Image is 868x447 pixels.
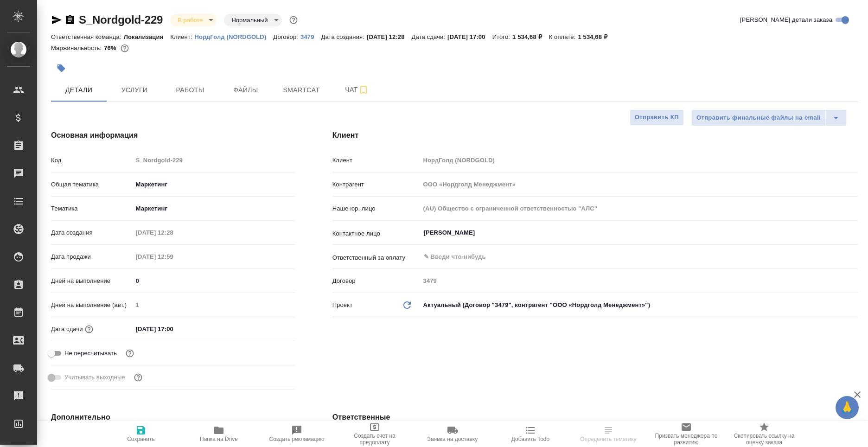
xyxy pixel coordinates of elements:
[170,33,194,40] p: Клиент:
[51,300,133,310] p: Дней на выполнение (авт.)
[332,300,353,310] p: Проект
[332,276,420,286] p: Договор
[168,84,212,96] span: Работы
[124,347,136,359] button: Включи, если не хочешь, чтобы указанная дата сдачи изменилась после переставления заказа в 'Подтв...
[447,33,492,40] p: [DATE] 17:00
[423,251,824,262] input: ✎ Введи что-нибудь
[696,113,821,123] span: Отправить финальные файлы на email
[112,84,157,96] span: Услуги
[51,252,133,262] p: Дата продажи
[64,373,125,382] span: Учитывать выходные
[64,14,76,26] button: Скопировать ссылку
[51,14,62,26] button: Скопировать ссылку для ЯМессенджера
[332,229,420,238] p: Контактное лицо
[635,112,679,123] span: Отправить КП
[200,436,238,442] span: Папка на Drive
[569,421,647,447] button: Определить тематику
[428,436,478,442] span: Заявка на доставку
[420,274,858,287] input: Пустое поле
[321,33,367,40] p: Дата создания:
[64,349,117,358] span: Не пересчитывать
[691,109,847,126] div: split button
[51,228,133,237] p: Дата создания
[691,109,826,126] button: Отправить финальные файлы на email
[104,45,118,51] p: 76%
[132,371,144,383] button: Выбери, если сб и вс нужно считать рабочими днями для выполнения заказа.
[133,201,295,217] div: Маркетинг
[51,412,295,423] h4: Дополнительно
[839,398,855,417] span: 🙏
[51,204,133,213] p: Тематика
[133,322,214,336] input: ✎ Введи что-нибудь
[358,84,369,96] svg: Подписаться
[332,253,420,262] p: Ответственный за оплату
[51,130,295,141] h4: Основная информация
[336,421,414,447] button: Создать счет на предоплату
[580,436,636,442] span: Определить тематику
[300,33,321,40] p: 3479
[492,33,512,40] p: Итого:
[491,421,569,447] button: Добавить Todo
[279,84,324,96] span: Smartcat
[127,436,155,442] span: Сохранить
[51,276,133,286] p: Дней на выполнение
[79,13,163,26] a: S_Nordgold-229
[512,33,549,40] p: 1 534,68 ₽
[836,396,859,419] button: 🙏
[300,32,321,40] a: 3479
[335,84,379,96] span: Чат
[229,16,270,24] button: Нормальный
[549,33,578,40] p: К оплате:
[83,323,95,335] button: Если добавить услуги и заполнить их объемом, то дата рассчитается автоматически
[57,84,101,96] span: Детали
[133,298,295,312] input: Пустое поле
[133,153,295,167] input: Пустое поле
[578,33,614,40] p: 1 534,68 ₽
[51,45,104,51] p: Маржинальность:
[224,14,281,26] div: В работе
[731,433,798,446] span: Скопировать ссылку на оценку заказа
[133,177,295,192] div: Маркетинг
[725,421,803,447] button: Скопировать ссылку на оценку заказа
[269,436,325,442] span: Создать рекламацию
[412,33,447,40] p: Дата сдачи:
[287,14,300,26] button: Доп статусы указывают на важность/срочность заказа
[133,274,295,287] input: ✎ Введи что-нибудь
[511,436,549,442] span: Добавить Todo
[740,15,832,25] span: [PERSON_NAME] детали заказа
[124,33,171,40] p: Локализация
[853,232,855,234] button: Open
[420,178,858,191] input: Пустое поле
[102,421,180,447] button: Сохранить
[175,16,205,24] button: В работе
[332,412,858,423] h4: Ответственные
[420,297,858,313] div: Актуальный (Договор "3479", контрагент "ООО «Нордголд Менеджмент»")
[332,130,858,141] h4: Клиент
[51,58,71,78] button: Добавить тэг
[133,250,214,263] input: Пустое поле
[414,421,491,447] button: Заявка на доставку
[223,84,268,96] span: Файлы
[258,421,336,447] button: Создать рекламацию
[51,180,133,189] p: Общая тематика
[51,33,124,40] p: Ответственная команда:
[420,202,858,215] input: Пустое поле
[341,433,408,446] span: Создать счет на предоплату
[180,421,258,447] button: Папка на Drive
[332,156,420,165] p: Клиент
[653,433,720,446] span: Призвать менеджера по развитию
[630,109,684,126] button: Отправить КП
[195,33,274,40] p: НордГолд (NORDGOLD)
[170,14,217,26] div: В работе
[420,153,858,167] input: Пустое поле
[332,204,420,213] p: Наше юр. лицо
[119,42,131,54] button: 307.20 RUB;
[367,33,412,40] p: [DATE] 12:28
[133,226,214,239] input: Пустое поле
[273,33,300,40] p: Договор:
[332,180,420,189] p: Контрагент
[195,32,274,40] a: НордГолд (NORDGOLD)
[51,325,83,334] p: Дата сдачи
[853,256,855,258] button: Open
[647,421,725,447] button: Призвать менеджера по развитию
